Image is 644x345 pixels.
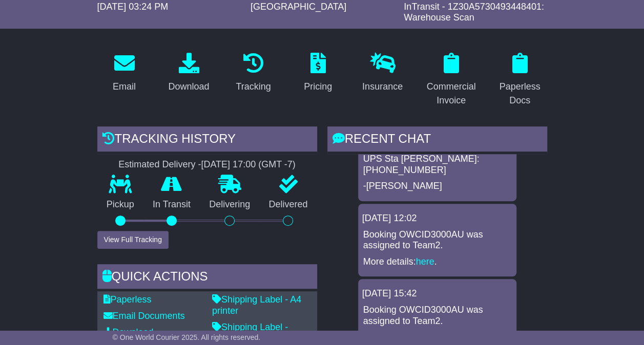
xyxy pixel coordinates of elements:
a: here [416,256,434,267]
div: [DATE] 17:00 (GMT -7) [201,159,295,170]
span: © One World Courier 2025. All rights reserved. [113,333,261,341]
span: InTransit - 1Z30A5730493448401: Warehouse Scan [404,2,544,23]
div: Tracking [236,80,271,94]
p: Booking OWCID3000AU was assigned to Team2. [363,305,511,327]
a: Shipping Label - A4 printer [212,294,301,316]
a: Email [106,49,142,97]
div: RECENT CHAT [327,126,547,154]
p: Pickup [97,199,143,210]
div: [DATE] 15:42 [362,288,512,299]
div: Paperless Docs [499,80,540,107]
div: Pricing [304,80,332,94]
div: Download [168,80,209,94]
a: Paperless Docs [492,49,547,111]
a: Pricing [297,49,339,97]
p: In Transit [143,199,200,210]
a: Insurance [356,49,409,97]
p: Delivering [200,199,259,210]
span: [GEOGRAPHIC_DATA] [251,2,346,12]
button: View Full Tracking [97,231,169,249]
p: UPS Sta [PERSON_NAME]: [PHONE_NUMBER] [363,154,511,176]
a: Download [161,49,216,97]
a: Commercial Invoice [420,49,482,111]
div: Insurance [362,80,403,94]
div: Commercial Invoice [426,80,475,107]
a: Shipping Label - Thermal printer [212,322,288,343]
p: Delivered [259,199,317,210]
div: Tracking history [97,126,317,154]
div: Email [113,80,136,94]
div: [DATE] 12:02 [362,213,512,224]
p: Booking OWCID3000AU was assigned to Team2. [363,229,511,251]
p: -[PERSON_NAME] [363,181,511,192]
div: Estimated Delivery - [97,159,317,170]
span: [DATE] 03:24 PM [97,2,169,12]
div: Quick Actions [97,264,317,292]
p: More details: . [363,256,511,268]
a: Paperless [103,294,152,305]
a: Email Documents [103,311,185,321]
a: Tracking [229,49,277,97]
